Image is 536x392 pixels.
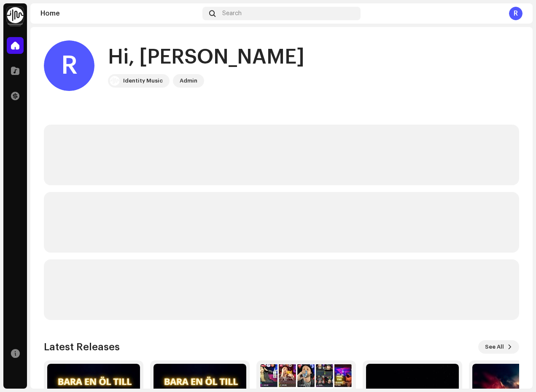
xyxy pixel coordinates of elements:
[509,7,523,20] div: R
[44,40,94,91] div: R
[123,76,163,86] div: Identity Music
[7,7,24,24] img: 0f74c21f-6d1c-4dbc-9196-dbddad53419e
[40,10,199,17] div: Home
[180,76,197,86] div: Admin
[110,76,120,86] img: 0f74c21f-6d1c-4dbc-9196-dbddad53419e
[44,340,120,354] h3: Latest Releases
[485,339,504,355] span: See All
[478,340,519,354] button: See All
[108,44,304,71] div: Hi, [PERSON_NAME]
[222,10,242,17] span: Search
